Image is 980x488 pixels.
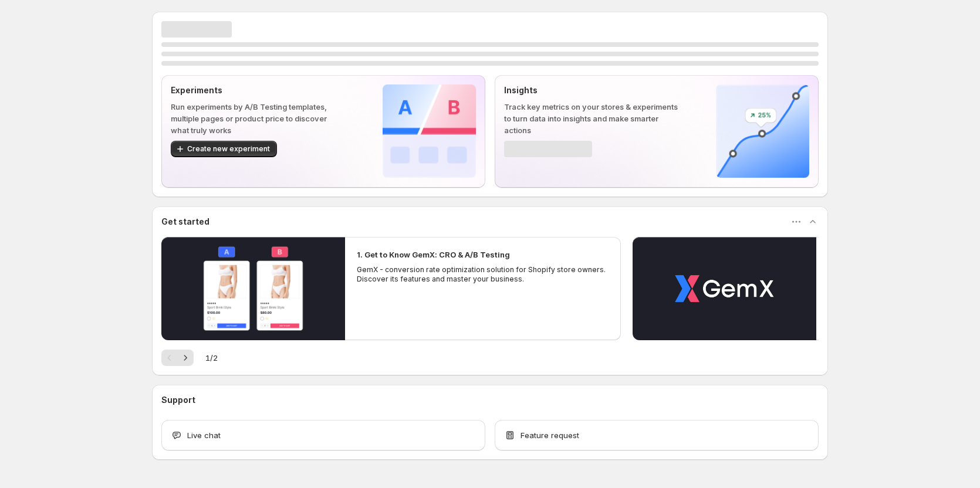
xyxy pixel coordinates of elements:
[504,101,678,136] p: Track key metrics on your stores & experiments to turn data into insights and make smarter actions
[357,249,510,260] h2: 1. Get to Know GemX: CRO & A/B Testing
[171,101,345,136] p: Run experiments by A/B Testing templates, multiple pages or product price to discover what truly ...
[187,429,221,441] span: Live chat
[161,237,345,340] button: Play video
[357,265,609,284] p: GemX - conversion rate optimization solution for Shopify store owners. Discover its features and ...
[177,350,194,366] button: Next
[504,84,678,96] p: Insights
[161,394,195,406] h3: Support
[205,352,218,364] span: 1 / 2
[383,84,476,178] img: Experiments
[171,84,345,96] p: Experiments
[633,237,816,340] button: Play video
[161,216,209,228] h3: Get started
[521,429,579,441] span: Feature request
[171,141,277,157] button: Create new experiment
[187,144,270,154] span: Create new experiment
[161,350,194,366] nav: Pagination
[716,84,809,178] img: Insights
